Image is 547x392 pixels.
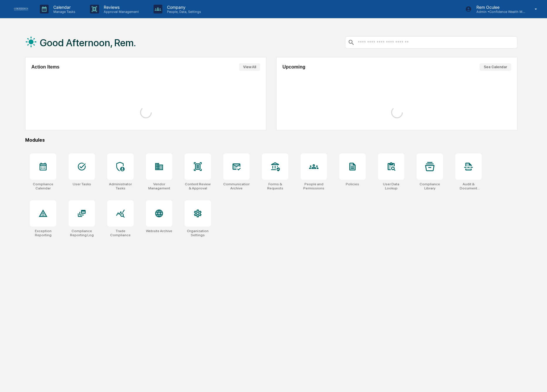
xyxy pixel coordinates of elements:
[25,137,517,143] div: Modules
[239,63,260,71] button: View All
[480,63,511,71] button: See Calendar
[107,182,134,190] div: Administrator Tasks
[472,10,526,14] p: Admin • Confidence Wealth Management
[262,182,288,190] div: Forms & Requests
[378,182,404,190] div: User Data Lookup
[31,64,59,70] h2: Action Items
[455,182,482,190] div: Audit & Document Logs
[30,182,56,190] div: Compliance Calendar
[99,10,142,14] p: Approval Management
[417,182,443,190] div: Compliance Library
[107,229,134,237] div: Trade Compliance
[472,5,526,10] p: Rem Oculee
[223,182,250,190] div: Communications Archive
[346,182,359,186] div: Policies
[49,10,78,14] p: Manage Tasks
[162,5,204,10] p: Company
[49,5,78,10] p: Calendar
[146,182,172,190] div: Vendor Management
[146,229,172,233] div: Website Archive
[185,182,211,190] div: Content Review & Approval
[40,37,136,49] h1: Good Afternoon, Rem.
[282,64,305,70] h2: Upcoming
[162,10,204,14] p: People, Data, Settings
[301,182,327,190] div: People and Permissions
[185,229,211,237] div: Organization Settings
[99,5,142,10] p: Reviews
[30,229,56,237] div: Exception Reporting
[14,8,28,11] img: logo
[73,182,91,186] div: User Tasks
[69,229,95,237] div: Compliance Reporting Log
